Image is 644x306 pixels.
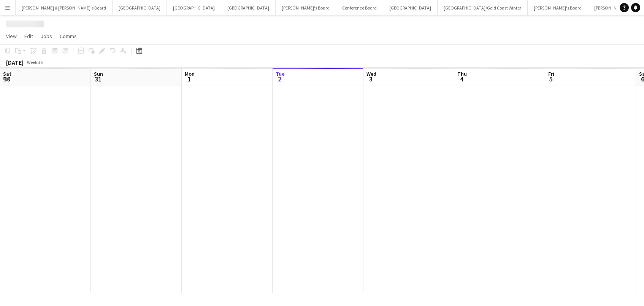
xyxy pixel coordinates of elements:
span: Week 36 [25,59,44,65]
span: Jobs [41,33,52,40]
a: Jobs [38,31,55,41]
button: [PERSON_NAME]'s Board [528,0,588,15]
button: [GEOGRAPHIC_DATA] [113,0,167,15]
button: [GEOGRAPHIC_DATA] [221,0,276,15]
a: Comms [57,31,80,41]
a: Edit [21,31,36,41]
button: [PERSON_NAME]'s Board [276,0,336,15]
button: Conference Board [336,0,383,15]
button: [GEOGRAPHIC_DATA] [167,0,221,15]
div: [DATE] [6,59,24,66]
a: View [3,31,20,41]
span: 3 [365,75,376,83]
span: 31 [93,75,103,83]
span: 4 [456,75,467,83]
span: Mon [185,70,195,77]
button: [PERSON_NAME] & [PERSON_NAME]'s Board [16,0,113,15]
span: 30 [2,75,11,83]
span: Wed [366,70,376,77]
span: Fri [548,70,554,77]
span: View [6,33,17,40]
span: Thu [457,70,467,77]
button: [GEOGRAPHIC_DATA]/Gold Coast Winter [438,0,528,15]
span: Comms [60,33,77,40]
span: Edit [24,33,33,40]
span: 1 [184,75,195,83]
span: Tue [276,70,285,77]
span: Sun [94,70,103,77]
span: 2 [274,75,285,83]
span: 5 [547,75,554,83]
button: [GEOGRAPHIC_DATA] [383,0,438,15]
span: Sat [3,70,11,77]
